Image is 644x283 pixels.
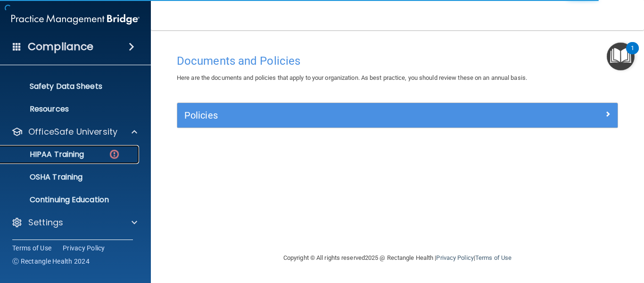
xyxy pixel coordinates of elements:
div: Copyright © All rights reserved 2025 @ Rectangle Health | | [225,243,570,273]
a: Policies [184,108,611,123]
span: Ⓒ Rectangle Health 2024 [12,257,90,266]
img: danger-circle.6113f641.png [108,148,120,160]
p: OfficeSafe University [28,126,117,137]
p: Continuing Education [6,195,135,205]
a: Terms of Use [12,243,51,253]
a: Terms of Use [475,254,512,261]
h4: Compliance [28,40,93,53]
span: Here are the documents and policies that apply to your organization. As best practice, you should... [177,74,527,81]
div: 1 [631,48,634,60]
button: Open Resource Center, 1 new notification [607,43,635,70]
a: OfficeSafe University [11,126,137,137]
a: Privacy Policy [436,254,473,261]
p: Settings [28,217,63,228]
p: OSHA Training [6,172,83,182]
h4: Documents and Policies [177,55,618,67]
p: Safety Data Sheets [6,82,135,91]
a: Privacy Policy [63,243,105,253]
p: Resources [6,104,135,114]
h5: Policies [184,110,501,120]
iframe: Drift Widget Chat Controller [481,216,633,254]
a: Settings [11,217,137,228]
img: PMB logo [11,10,140,29]
p: HIPAA Training [6,150,84,159]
